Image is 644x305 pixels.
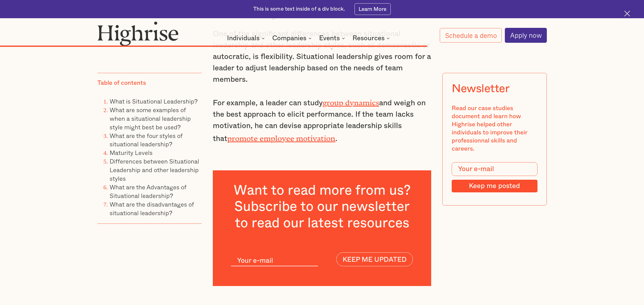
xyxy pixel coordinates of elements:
[452,162,537,176] input: Your e-mail
[110,182,186,200] a: What are the Advantages of Situational leadership?
[110,96,198,106] a: What is Situational Leadership?
[253,6,345,13] div: This is some text inside of a div block.
[624,11,630,16] img: Cross icon
[227,35,266,41] div: Individuals
[452,105,537,153] div: Read our case studies document and learn how Highrise helped other individuals to improve their p...
[323,98,379,103] a: group dynamics
[505,28,547,43] a: Apply now
[110,105,191,132] a: What are some examples of when a situational leadership style might best be used?
[110,199,194,217] a: What are the disadvantages of situational leadership?
[319,35,340,41] div: Events
[452,162,537,192] form: Modal Form
[440,28,502,43] a: Schedule a demo
[352,35,391,41] div: Resources
[231,252,413,266] form: current-ascender-article-subscribe-form
[97,79,146,87] div: Table of contents
[352,35,385,41] div: Resources
[272,35,313,41] div: Companies
[336,252,413,266] input: KEEP ME UPDATED
[272,35,306,41] div: Companies
[231,257,318,266] input: Your e-mail
[97,21,179,46] img: Highrise logo
[110,131,182,149] a: What are the four styles of situational leadership?
[213,28,431,85] p: One of the significant differences between situational leadership and other leadership styles, su...
[213,96,431,145] p: For example, a leader can study and weigh on the best approach to elicit performance. If the team...
[355,3,391,15] a: Learn More
[110,148,153,157] a: Maturity Levels
[231,182,413,232] h3: Want to read more from us? Subscribe to our newsletter to read our latest resources
[110,156,199,183] a: Differences between Situational Leadership and other leadership styles
[319,35,346,41] div: Events
[227,134,335,139] a: promote employee motivation
[227,35,260,41] div: Individuals
[452,82,510,95] div: Newsletter
[452,180,537,192] input: Keep me posted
